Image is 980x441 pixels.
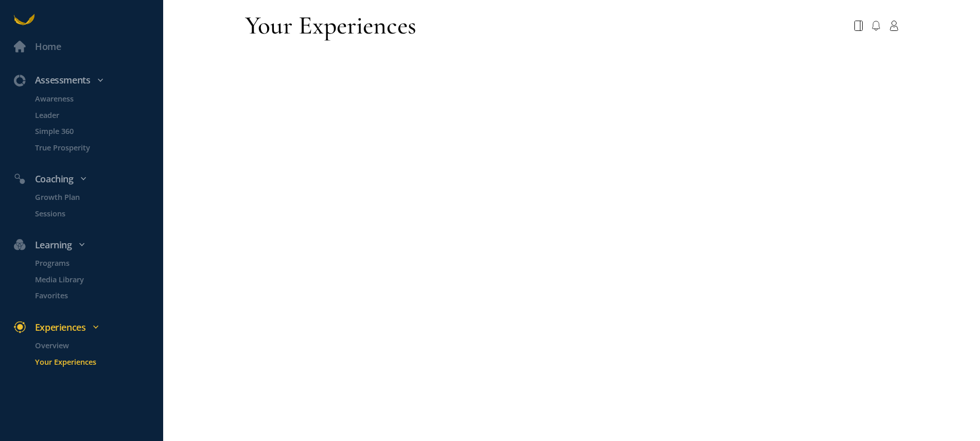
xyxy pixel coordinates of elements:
p: Growth Plan [35,191,161,203]
a: Favorites [21,290,164,301]
p: Overview [35,340,161,351]
p: Favorites [35,290,161,301]
div: Your Experiences [245,9,416,42]
div: Coaching [7,172,168,186]
div: Experiences [7,320,168,335]
a: Your Experiences [21,355,164,367]
a: Media Library [21,274,164,285]
div: Assessments [7,73,168,88]
a: Programs [21,257,164,269]
a: Leader [21,109,164,121]
a: True Prosperity [21,141,164,153]
div: Learning [7,238,168,252]
p: True Prosperity [35,141,161,153]
p: Media Library [35,274,161,285]
p: Programs [35,257,161,269]
div: Home [35,39,61,54]
p: Simple 360 [35,125,161,137]
a: Overview [21,340,164,351]
p: Leader [35,109,161,121]
a: Sessions [21,207,164,219]
p: Your Experiences [35,355,161,367]
a: Awareness [21,93,164,105]
p: Sessions [35,207,161,219]
a: Growth Plan [21,191,164,203]
p: Awareness [35,93,161,105]
a: Simple 360 [21,125,164,137]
